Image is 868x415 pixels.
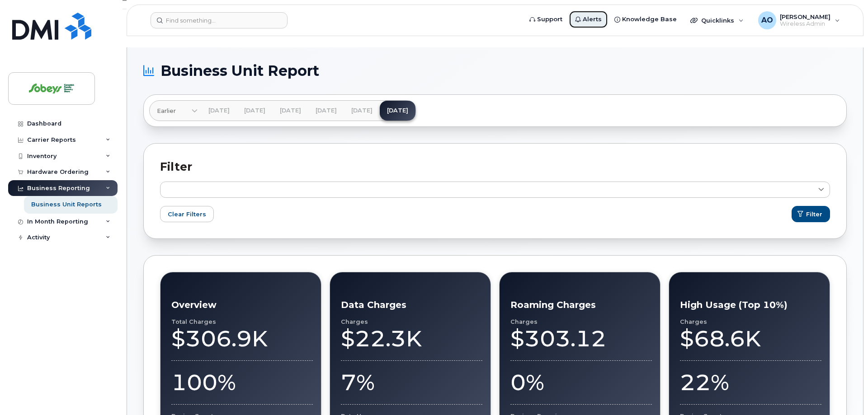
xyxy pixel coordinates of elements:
[341,325,482,352] div: $22.3K
[160,206,214,222] button: Clear Filters
[680,299,821,310] h3: High Usage (Top 10%)
[344,101,380,121] a: [DATE]
[171,325,313,352] div: $306.9K
[237,101,273,121] a: [DATE]
[341,299,482,310] h3: Data Charges
[273,101,308,121] a: [DATE]
[792,206,830,222] button: Filter
[157,107,176,115] span: Earlier
[171,369,313,396] div: 100%
[341,369,482,396] div: 7%
[201,101,237,121] a: [DATE]
[308,101,344,121] a: [DATE]
[680,318,821,325] div: Charges
[171,318,313,325] div: Total Charges
[160,64,319,78] span: Business Unit Report
[380,101,415,121] a: [DATE]
[168,210,206,219] span: Clear Filters
[680,369,821,396] div: 22%
[510,325,652,352] div: $303.12
[150,101,198,121] a: Earlier
[160,160,830,173] h2: Filter
[680,325,821,352] div: $68.6K
[510,369,652,396] div: 0%
[341,318,482,325] div: Charges
[806,210,822,219] span: Filter
[510,299,652,310] h3: Roaming Charges
[171,299,313,310] h3: Overview
[510,318,652,325] div: Charges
